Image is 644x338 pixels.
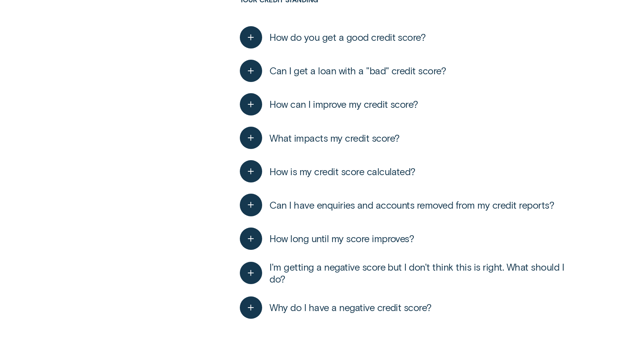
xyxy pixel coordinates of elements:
[240,194,554,216] button: Can I have enquiries and accounts removed from my credit reports?
[240,60,446,82] button: Can I get a loan with a "bad" credit score?
[240,296,432,319] button: Why do I have a negative credit score?
[269,261,576,285] span: I'm getting a negative score but I don't think this is right. What should I do?
[269,132,399,144] span: What impacts my credit score?
[240,93,418,115] button: How can I improve my credit score?
[240,228,414,250] button: How long until my score improves?
[240,127,400,149] button: What impacts my credit score?
[269,65,446,77] span: Can I get a loan with a "bad" credit score?
[269,31,425,43] span: How do you get a good credit score?
[269,199,554,211] span: Can I have enquiries and accounts removed from my credit reports?
[269,233,414,244] span: How long until my score improves?
[240,26,426,49] button: How do you get a good credit score?
[240,160,415,182] button: How is my credit score calculated?
[269,98,418,110] span: How can I improve my credit score?
[240,261,577,285] button: I'm getting a negative score but I don't think this is right. What should I do?
[269,166,415,177] span: How is my credit score calculated?
[269,301,432,313] span: Why do I have a negative credit score?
